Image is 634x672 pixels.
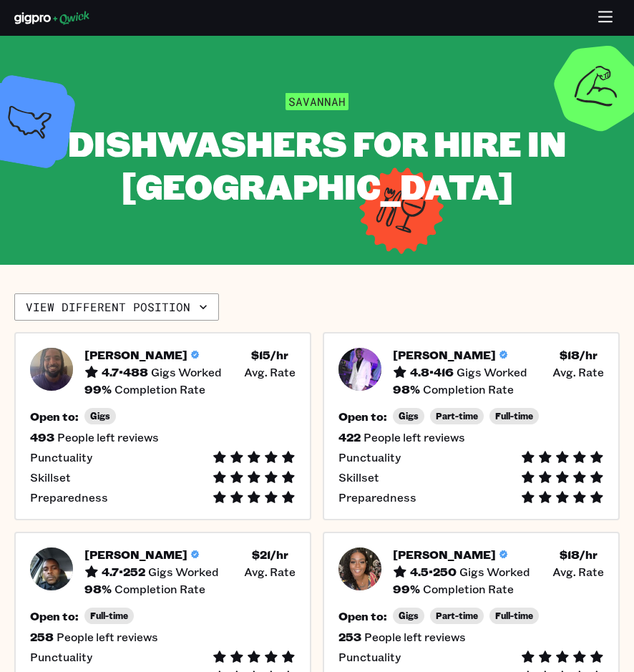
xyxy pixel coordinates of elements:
[338,409,387,424] h5: Open to:
[30,490,108,505] span: Preparedness
[84,382,112,396] h5: 99 %
[151,365,222,379] span: Gigs Worked
[338,490,416,505] span: Preparedness
[495,610,533,621] span: Full-time
[393,348,496,362] h5: [PERSON_NAME]
[57,430,159,444] span: People left reviews
[552,565,604,579] span: Avg. Rate
[148,565,219,579] span: Gigs Worked
[68,120,566,209] span: Dishwashers for Hire in [GEOGRAPHIC_DATA]
[84,582,112,596] h5: 98 %
[252,547,288,562] h5: $ 21 /hr
[90,411,110,422] span: Gigs
[90,610,128,621] span: Full-time
[114,582,205,596] span: Completion Rate
[436,610,478,621] span: Part-time
[30,609,79,623] h5: Open to:
[364,630,466,644] span: People left reviews
[244,565,296,579] span: Avg. Rate
[410,565,457,579] h5: 4.5 • 250
[244,365,296,379] span: Avg. Rate
[102,365,148,379] h5: 4.7 • 488
[30,450,92,464] span: Punctuality
[423,582,514,596] span: Completion Rate
[102,565,145,579] h5: 4.7 • 252
[495,411,533,422] span: Full-time
[399,411,419,422] span: Gigs
[338,470,379,484] span: Skillset
[286,92,348,110] span: Savannah
[30,650,92,664] span: Punctuality
[30,430,54,444] h5: 493
[399,610,419,621] span: Gigs
[30,547,73,590] img: Pro headshot
[338,547,381,590] img: Pro headshot
[323,332,620,520] button: Pro headshot[PERSON_NAME]4.8•416Gigs Worked$18/hr Avg. Rate98%Completion RateOpen to:GigsPart-tim...
[30,630,54,644] h5: 258
[436,411,478,422] span: Part-time
[560,547,598,562] h5: $ 18 /hr
[338,348,381,391] img: Pro headshot
[14,332,311,520] button: Pro headshot[PERSON_NAME]4.7•488Gigs Worked$15/hr Avg. Rate99%Completion RateOpen to:Gigs493Peopl...
[393,382,420,396] h5: 98 %
[410,365,454,379] h5: 4.8 • 416
[338,450,401,464] span: Punctuality
[338,430,361,444] h5: 422
[114,382,205,396] span: Completion Rate
[57,630,158,644] span: People left reviews
[84,547,187,562] h5: [PERSON_NAME]
[393,547,496,562] h5: [PERSON_NAME]
[560,348,598,362] h5: $ 18 /hr
[84,348,187,362] h5: [PERSON_NAME]
[393,582,420,596] h5: 99 %
[364,430,465,444] span: People left reviews
[30,348,73,391] img: Pro headshot
[552,365,604,379] span: Avg. Rate
[423,382,514,396] span: Completion Rate
[338,650,401,664] span: Punctuality
[30,470,71,484] span: Skillset
[459,565,530,579] span: Gigs Worked
[457,365,527,379] span: Gigs Worked
[338,630,361,644] h5: 253
[30,409,79,424] h5: Open to:
[338,609,387,623] h5: Open to:
[14,293,219,321] button: View different position
[251,348,288,362] h5: $ 15 /hr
